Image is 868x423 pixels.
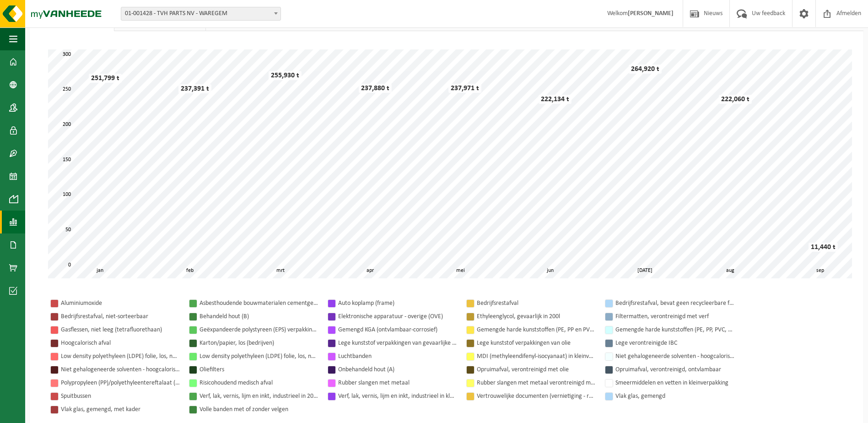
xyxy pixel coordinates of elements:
[199,324,318,336] div: Geëxpandeerde polystyreen (EPS) verpakking (< 1 m² per stuk), recycleerbaar
[338,337,457,349] div: Lege kunststof verpakkingen van gevaarlijke stoffen
[477,311,596,322] div: Ethyleenglycol, gevaarlijk in 200l
[269,71,302,80] div: 255,930 t
[477,364,596,375] div: Opruimafval, verontreinigd met olie
[61,351,180,362] div: Low density polyethyleen (LDPE) folie, los, naturel
[477,337,596,349] div: Lege kunststof verpakkingen van olie
[477,324,596,336] div: Gemengde harde kunststoffen (PE, PP en PVC), recycleerbaar (industrieel)
[615,377,734,389] div: Smeermiddelen en vetten in kleinverpakking
[199,377,318,389] div: Risicohoudend medisch afval
[61,311,180,322] div: Bedrijfsrestafval, niet-sorteerbaar
[61,364,180,375] div: Niet gehalogeneerde solventen - hoogcalorisch in kleinverpakking
[338,298,457,309] div: Auto koplamp (frame)
[61,404,180,415] div: Vlak glas, gemengd, met kader
[89,74,122,83] div: 251,799 t
[61,324,180,336] div: Gasflessen, niet leeg (tetrafluorethaan)
[61,298,180,309] div: Aluminiumoxide
[477,390,596,402] div: Vertrouwelijke documenten (vernietiging - recyclage)
[615,337,734,349] div: Lege verontreinigde IBC
[199,404,318,415] div: Volle banden met of zonder velgen
[61,390,180,402] div: Spuitbussen
[338,324,457,336] div: Gemengd KGA (ontvlambaar-corrosief)
[199,364,318,375] div: Oliefilters
[338,390,457,402] div: Verf, lak, vernis, lijm en inkt, industrieel in kleinverpakking
[199,298,318,309] div: Asbesthoudende bouwmaterialen cementgebonden (hechtgebonden)
[121,7,280,20] span: 01-001428 - TVH PARTS NV - WAREGEM
[338,351,457,362] div: Luchtbanden
[61,377,180,389] div: Polypropyleen (PP)/polyethyleentereftalaat (PET) spanbanden
[629,65,662,74] div: 264,920 t
[359,84,392,93] div: 237,880 t
[539,95,571,104] div: 222,134 t
[61,337,180,349] div: Hoogcalorisch afval
[477,377,596,389] div: Rubber slangen met metaal verontreinigd met olie
[199,337,318,349] div: Karton/papier, los (bedrijven)
[338,364,457,375] div: Onbehandeld hout (A)
[615,390,734,402] div: Vlak glas, gemengd
[615,364,734,375] div: Opruimafval, verontreinigd, ontvlambaar
[615,311,734,322] div: Filtermatten, verontreinigd met verf
[178,84,211,93] div: 237,391 t
[448,84,481,93] div: 237,971 t
[477,298,596,309] div: Bedrijfsrestafval
[809,243,838,252] div: 11,440 t
[338,311,457,322] div: Elektronische apparatuur - overige (OVE)
[615,298,734,309] div: Bedrijfsrestafval, bevat geen recycleerbare fracties, verbrandbaar na verkleining
[615,324,734,336] div: Gemengde harde kunststoffen (PE, PP, PVC, ABS, PC, PA, ...), recycleerbaar (industriel)
[199,351,318,362] div: Low density polyethyleen (LDPE) folie, los, naturel/gekleurd (80/20)
[199,390,318,402] div: Verf, lak, vernis, lijm en inkt, industrieel in 200lt-vat
[628,10,674,17] strong: [PERSON_NAME]
[121,7,281,21] span: 01-001428 - TVH PARTS NV - WAREGEM
[615,351,734,362] div: Niet gehalogeneerde solventen - hoogcalorisch in IBC
[477,351,596,362] div: MDI (methyleendifenyl-isocyanaat) in kleinverpakking
[338,377,457,389] div: Rubber slangen met metaal
[719,95,752,104] div: 222,060 t
[199,311,318,322] div: Behandeld hout (B)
